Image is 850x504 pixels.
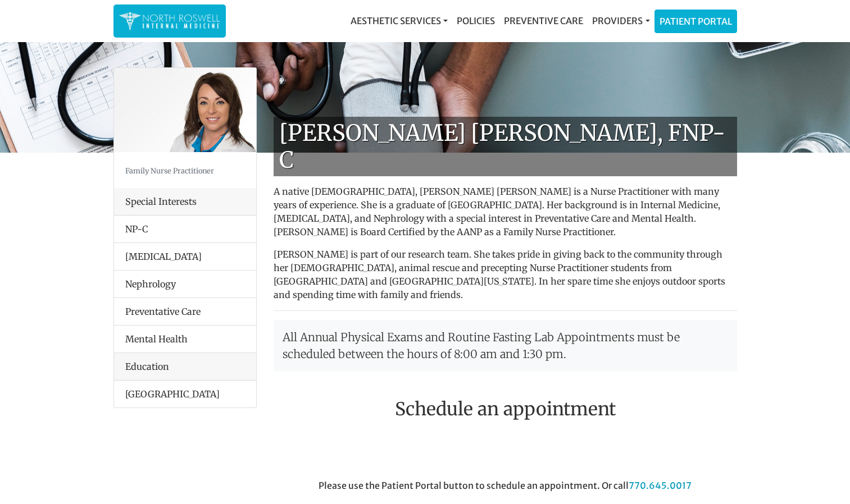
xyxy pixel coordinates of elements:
a: Patient Portal [655,10,737,33]
li: Preventative Care [114,297,256,326]
a: 770.645.0017 [629,480,692,491]
p: All Annual Physical Exams and Routine Fasting Lab Appointments must be scheduled between the hour... [274,320,737,372]
li: [GEOGRAPHIC_DATA] [114,381,256,407]
div: Special Interests [114,188,256,216]
a: Preventive Care [499,10,588,32]
div: Education [114,353,256,381]
p: [PERSON_NAME] is part of our research team. She takes pride in giving back to the community throu... [274,248,737,301]
h1: [PERSON_NAME] [PERSON_NAME], FNP-C [274,117,737,176]
li: [MEDICAL_DATA] [114,242,256,271]
img: North Roswell Internal Medicine [119,10,220,32]
a: Providers [588,10,654,32]
li: Mental Health [114,325,256,353]
li: Nephrology [114,270,256,298]
p: A native [DEMOGRAPHIC_DATA], [PERSON_NAME] [PERSON_NAME] is a Nurse Practitioner with many years ... [274,185,737,239]
a: Policies [452,10,499,32]
a: Aesthetic Services [346,10,452,32]
small: Family Nurse Practitioner [125,166,214,175]
h2: Schedule an appointment [274,398,737,420]
img: Keela Weeks Leger, FNP-C [114,68,256,152]
li: NP-C [114,216,256,243]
